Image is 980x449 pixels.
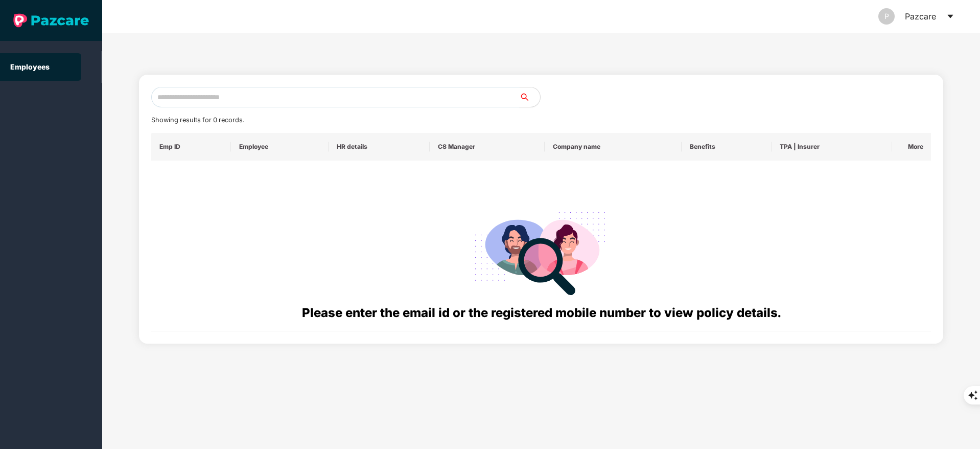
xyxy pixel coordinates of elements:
[772,133,892,161] th: TPA | Insurer
[468,199,615,303] img: svg+xml;base64,PHN2ZyB4bWxucz0iaHR0cDovL3d3dy53My5vcmcvMjAwMC9zdmciIHdpZHRoPSIyODgiIGhlaWdodD0iMj...
[151,116,244,124] span: Showing results for 0 records.
[946,12,954,20] span: caret-down
[884,8,889,25] span: P
[302,305,781,320] span: Please enter the email id or the registered mobile number to view policy details.
[519,93,540,101] span: search
[430,133,545,161] th: CS Manager
[151,133,231,161] th: Emp ID
[519,87,541,107] button: search
[329,133,429,161] th: HR details
[10,62,50,71] a: Employees
[545,133,682,161] th: Company name
[892,133,931,161] th: More
[682,133,772,161] th: Benefits
[231,133,329,161] th: Employee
